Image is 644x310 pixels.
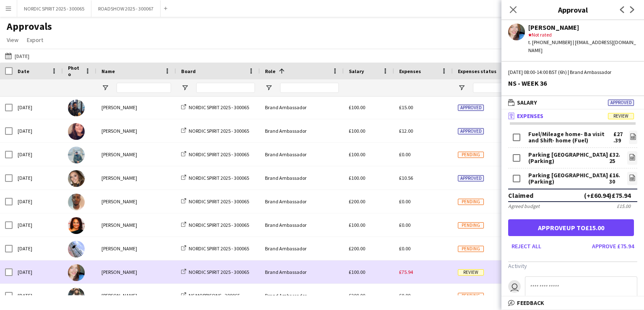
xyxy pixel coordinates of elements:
[18,68,29,74] span: Date
[260,96,344,119] div: Brand Ambassador
[399,104,413,110] span: £15.00
[181,175,249,181] a: NORDIC SPIRIT 2025 - 300065
[68,147,85,163] img: Zeeshan Haider
[609,172,622,185] div: £16.30
[528,24,637,31] div: [PERSON_NAME]
[96,213,176,236] div: [PERSON_NAME]
[508,219,634,236] button: Approveup to£15.00
[13,260,63,284] div: [DATE]
[68,123,85,140] img: mina dilella
[260,166,344,189] div: Brand Ambassador
[458,152,484,158] span: Pending
[23,34,47,45] a: Export
[458,222,484,229] span: Pending
[68,264,85,281] img: Stephanie Baillie
[528,31,637,39] div: Not rated
[508,191,533,200] div: Claimed
[189,269,249,275] span: NORDIC SPIRIT 2025 - 300065
[13,284,63,307] div: [DATE]
[181,68,196,74] span: Board
[349,222,365,228] span: £100.00
[91,0,161,17] button: ROADSHOW 2025 - 300067
[508,68,637,76] div: [DATE] 08:00-14:00 BST (6h) | Brand Ambassador
[349,151,365,158] span: £100.00
[101,68,115,74] span: Name
[399,222,410,228] span: £0.00
[399,68,421,74] span: Expenses
[617,203,631,209] div: £15.00
[96,237,176,260] div: [PERSON_NAME]
[181,245,249,252] a: NORDIC SPIRIT 2025 - 300065
[13,166,63,189] div: [DATE]
[3,51,31,61] button: [DATE]
[399,292,410,299] span: £0.00
[349,198,365,205] span: £200.00
[68,241,85,257] img: Kyle Eveling
[399,198,410,205] span: £0.00
[189,104,249,110] span: NORDIC SPIRIT 2025 - 300065
[265,84,273,92] button: Open Filter Menu
[181,222,249,228] a: NORDIC SPIRIT 2025 - 300065
[68,217,85,234] img: Vanessa Rivett
[280,83,339,93] input: Role Filter Input
[613,131,624,144] div: £27.39
[260,260,344,284] div: Brand Ambassador
[501,297,644,309] mat-expansion-panel-header: Feedback
[528,152,609,164] div: Parking [GEOGRAPHIC_DATA] (Parking)
[68,170,85,187] img: Molly Crossley
[349,68,364,74] span: Salary
[517,112,543,120] span: Expenses
[96,166,176,189] div: [PERSON_NAME]
[181,128,249,134] a: NORDIC SPIRIT 2025 - 300065
[189,151,249,158] span: NORDIC SPIRIT 2025 - 300065
[458,105,484,111] span: Approved
[458,128,484,134] span: Approved
[260,119,344,142] div: Brand Ambassador
[528,172,609,185] div: Parking [GEOGRAPHIC_DATA] (Parking)
[13,143,63,166] div: [DATE]
[458,269,484,276] span: Review
[528,39,637,54] div: t. [PHONE_NUMBER] | [EMAIL_ADDRESS][DOMAIN_NAME]
[589,239,637,253] button: Approve £75.94
[96,119,176,142] div: [PERSON_NAME]
[17,0,91,17] button: NORDIC SPIRIT 2025 - 300065
[68,288,85,305] img: Charlotte Ritchie
[181,269,249,275] a: NORDIC SPIRIT 2025 - 300065
[508,79,637,87] div: NS - WEEK 36
[189,292,240,299] span: NS MORRISONS - 300065
[584,191,631,200] div: (+£60.94) £75.94
[96,143,176,166] div: [PERSON_NAME]
[399,269,413,275] span: £75.94
[96,96,176,119] div: [PERSON_NAME]
[349,104,365,110] span: £100.00
[349,292,365,299] span: £200.00
[13,96,63,119] div: [DATE]
[27,36,43,44] span: Export
[260,190,344,213] div: Brand Ambassador
[399,245,410,252] span: £0.00
[508,239,545,253] button: Reject all
[13,213,63,236] div: [DATE]
[68,194,85,210] img: Toheeb oladimeji
[528,131,613,144] div: Fuel/Mileage home- Ba visit and Shift- home (Fuel)
[3,34,22,45] a: View
[349,245,365,252] span: £200.00
[13,119,63,142] div: [DATE]
[7,36,18,44] span: View
[458,68,496,74] span: Expenses status
[189,175,249,181] span: NORDIC SPIRIT 2025 - 300065
[260,284,344,307] div: Brand Ambassador
[399,128,413,134] span: £12.00
[68,100,85,116] img: George Tom
[508,203,540,209] div: Agreed budget
[260,237,344,260] div: Brand Ambassador
[13,190,63,213] div: [DATE]
[265,68,275,74] span: Role
[13,237,63,260] div: [DATE]
[96,284,176,307] div: [PERSON_NAME]
[608,100,634,106] span: Approved
[473,83,506,93] input: Expenses status Filter Input
[196,83,255,93] input: Board Filter Input
[181,151,249,158] a: NORDIC SPIRIT 2025 - 300065
[189,222,249,228] span: NORDIC SPIRIT 2025 - 300065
